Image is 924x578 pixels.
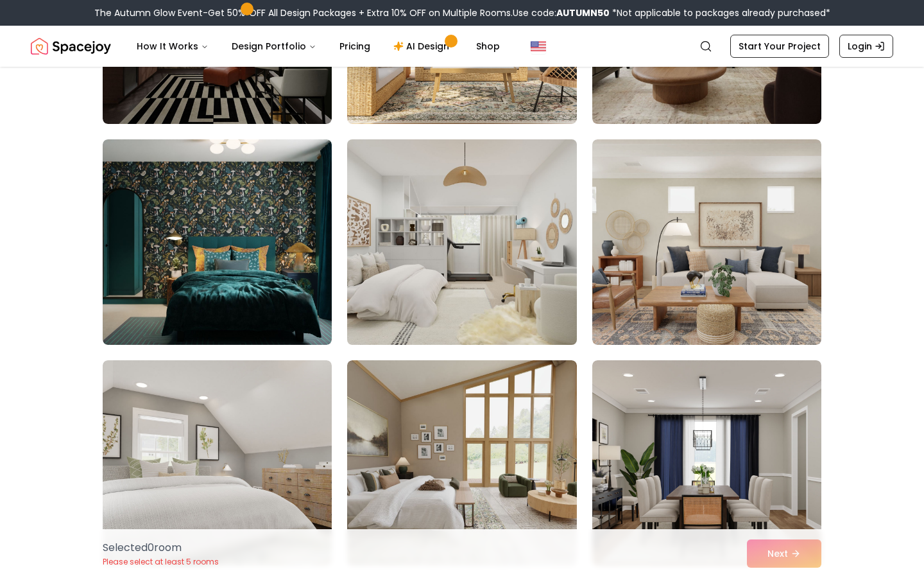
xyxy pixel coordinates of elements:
[466,33,510,59] a: Shop
[839,35,893,58] a: Login
[341,134,582,350] img: Room room-38
[531,39,546,54] img: United States
[103,540,219,556] p: Selected 0 room
[94,6,830,19] div: The Autumn Glow Event-Get 50% OFF All Design Packages + Extra 10% OFF on Multiple Rooms.
[103,360,332,566] img: Room room-40
[103,139,332,345] img: Room room-37
[730,35,829,58] a: Start Your Project
[329,33,381,59] a: Pricing
[513,6,610,19] span: Use code:
[592,139,821,345] img: Room room-39
[556,6,610,19] b: AUTUMN50
[126,33,510,59] nav: Main
[347,360,576,566] img: Room room-41
[221,33,327,59] button: Design Portfolio
[592,360,821,566] img: Room room-42
[610,6,830,19] span: *Not applicable to packages already purchased*
[31,26,893,67] nav: Global
[383,33,463,59] a: AI Design
[126,33,219,59] button: How It Works
[31,33,111,59] a: Spacejoy
[103,557,219,567] p: Please select at least 5 rooms
[31,33,111,59] img: Spacejoy Logo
